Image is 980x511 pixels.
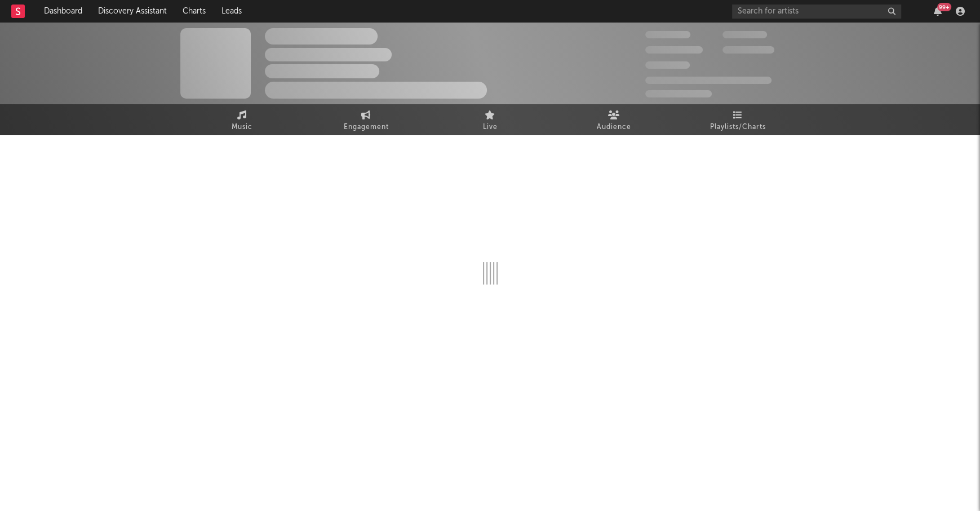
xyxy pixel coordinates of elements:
[645,46,703,54] span: 50,000,000
[710,121,766,134] span: Playlists/Charts
[597,121,631,134] span: Audience
[428,104,552,135] a: Live
[676,104,800,135] a: Playlists/Charts
[232,121,252,134] span: Music
[645,77,771,84] span: 50,000,000 Monthly Listeners
[732,5,901,19] input: Search for artists
[645,31,690,38] span: 300,000
[645,61,690,69] span: 100,000
[722,46,774,54] span: 1,000,000
[483,121,498,134] span: Live
[304,104,428,135] a: Engagement
[645,90,712,97] span: Jump Score: 85.0
[937,3,951,11] div: 99 +
[934,7,942,16] button: 99+
[552,104,676,135] a: Audience
[180,104,304,135] a: Music
[344,121,389,134] span: Engagement
[722,31,767,38] span: 100,000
